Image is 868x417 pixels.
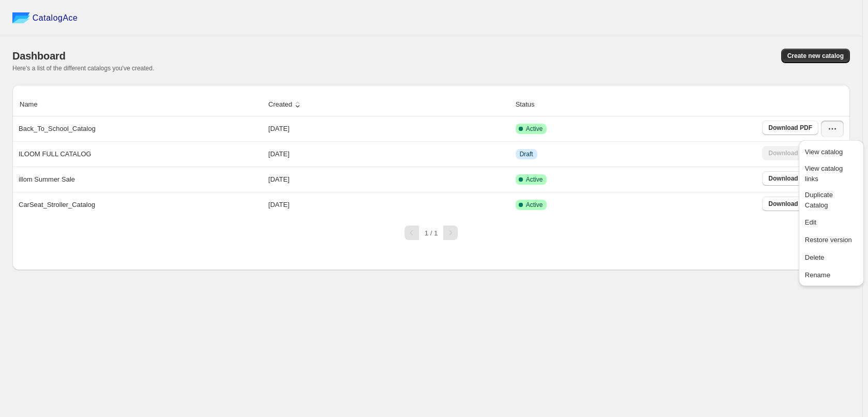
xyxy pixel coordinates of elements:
[19,149,91,159] p: ILOOM FULL CATALOG
[805,148,843,156] span: View catalog
[526,175,543,184] span: Active
[514,95,547,114] button: Status
[265,141,512,167] td: [DATE]
[19,124,96,134] p: Back_To_School_Catalog
[12,12,30,23] img: catalog ace
[265,167,512,192] td: [DATE]
[805,218,816,226] span: Edit
[768,200,812,208] span: Download PDF
[19,174,75,185] p: illom Summer Sale
[781,49,850,63] button: Create new catalog
[768,174,812,183] span: Download PDF
[526,201,543,209] span: Active
[520,150,533,158] span: Draft
[762,197,818,211] a: Download PDF
[18,95,50,114] button: Name
[768,124,812,132] span: Download PDF
[425,229,438,237] span: 1 / 1
[526,125,543,133] span: Active
[805,191,833,209] span: Duplicate Catalog
[33,13,78,23] span: CatalogAce
[762,171,818,186] a: Download PDF
[805,236,852,244] span: Restore version
[805,165,843,183] span: View catalog links
[19,200,95,210] p: CarSeat_Stroller_Catalog
[805,254,825,261] span: Delete
[267,95,304,114] button: Created
[787,52,844,60] span: Create new catalog
[265,116,512,141] td: [DATE]
[12,50,66,62] span: Dashboard
[265,192,512,217] td: [DATE]
[805,271,830,279] span: Rename
[762,121,818,135] a: Download PDF
[12,65,154,72] span: Here's a list of the different catalogs you've created.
